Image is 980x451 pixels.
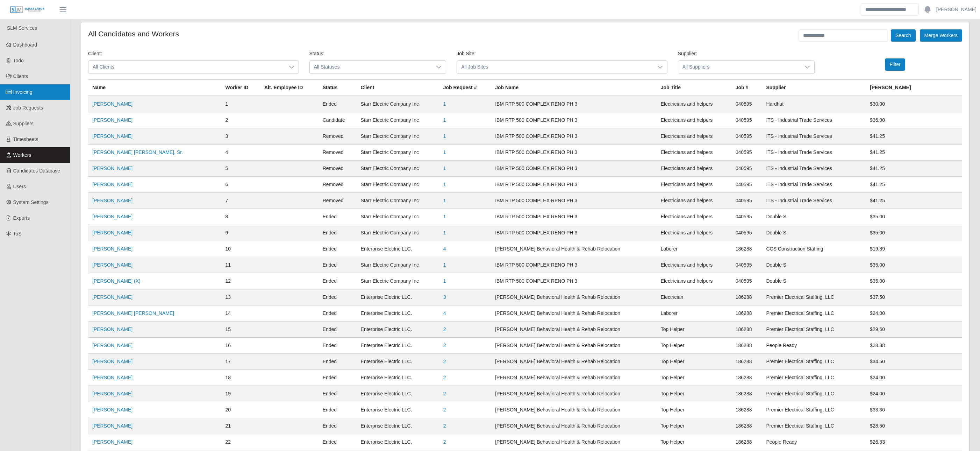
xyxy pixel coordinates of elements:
td: Electricians and helpers [657,145,731,161]
td: Electricians and helpers [657,177,731,193]
td: [PERSON_NAME] Behavioral Health & Rehab Relocation [491,354,657,370]
td: 040595 [731,257,762,273]
td: Premier Electrical Staffing, LLC [762,305,866,322]
td: ITS - Industrial Trade Services [762,193,866,209]
td: removed [319,161,357,177]
td: 186288 [731,305,762,322]
td: ended [319,322,357,338]
td: Enterprise Electric LLC. [357,402,439,418]
td: Starr Electric Company Inc [357,112,439,128]
a: 1 [443,133,446,139]
a: 2 [443,439,446,445]
td: ended [319,338,357,354]
td: IBM RTP 500 COMPLEX RENO PH 3 [491,177,657,193]
td: Enterprise Electric LLC. [357,434,439,450]
a: [PERSON_NAME] [92,117,133,123]
td: [PERSON_NAME] Behavioral Health & Rehab Relocation [491,305,657,322]
a: [PERSON_NAME] [92,423,133,429]
button: Search [891,29,915,42]
td: Electricians and helpers [657,273,731,289]
a: 2 [443,391,446,396]
td: 186288 [731,434,762,450]
td: Electricians and helpers [657,225,731,241]
td: Top Helper [657,370,731,386]
td: 186288 [731,370,762,386]
th: [PERSON_NAME] [866,80,962,96]
label: Job Site: [457,50,475,57]
a: [PERSON_NAME] [92,391,133,396]
td: ended [319,257,357,273]
td: [PERSON_NAME] Behavioral Health & Rehab Relocation [491,386,657,402]
td: Enterprise Electric LLC. [357,338,439,354]
td: Double S [762,257,866,273]
td: 20 [221,402,260,418]
th: Status [319,80,357,96]
td: $36.00 [866,112,962,128]
td: Electricians and helpers [657,112,731,128]
span: All Statuses [310,61,432,73]
td: Starr Electric Company Inc [357,145,439,161]
input: Search [861,3,919,16]
span: Invoicing [13,89,33,95]
a: 2 [443,326,446,332]
td: Electrician [657,289,731,305]
span: SLM Services [7,25,37,31]
td: removed [319,128,357,145]
span: Dashboard [13,42,37,48]
td: $34.50 [866,354,962,370]
td: $35.00 [866,225,962,241]
a: [PERSON_NAME] [92,439,133,445]
a: 1 [443,198,446,203]
td: IBM RTP 500 COMPLEX RENO PH 3 [491,257,657,273]
a: [PERSON_NAME] [92,246,133,252]
td: Top Helper [657,354,731,370]
a: 1 [443,230,446,235]
td: Enterprise Electric LLC. [357,370,439,386]
a: [PERSON_NAME] [936,6,977,13]
td: $41.25 [866,161,962,177]
td: Laborer [657,305,731,322]
span: Job Requests [13,105,43,111]
td: Starr Electric Company Inc [357,193,439,209]
span: Users [13,184,26,189]
td: ended [319,354,357,370]
td: Double S [762,209,866,225]
td: Enterprise Electric LLC. [357,418,439,434]
td: Starr Electric Company Inc [357,209,439,225]
td: Top Helper [657,386,731,402]
td: CCS Construction Staffing [762,241,866,257]
td: Premier Electrical Staffing, LLC [762,418,866,434]
td: 19 [221,386,260,402]
td: $24.00 [866,370,962,386]
td: Electricians and helpers [657,257,731,273]
td: $35.00 [866,209,962,225]
td: 186288 [731,322,762,338]
td: Double S [762,225,866,241]
td: 2 [221,112,260,128]
a: [PERSON_NAME] [PERSON_NAME], Sr. [92,149,183,155]
a: [PERSON_NAME] [92,407,133,413]
span: Exports [13,215,30,221]
span: All Suppliers [678,61,801,73]
td: ended [319,96,357,112]
td: Enterprise Electric LLC. [357,354,439,370]
td: 186288 [731,338,762,354]
span: ToS [13,231,22,237]
td: Starr Electric Company Inc [357,161,439,177]
td: Top Helper [657,338,731,354]
td: 21 [221,418,260,434]
td: 040595 [731,177,762,193]
td: Enterprise Electric LLC. [357,386,439,402]
a: 1 [443,149,446,155]
td: $41.25 [866,128,962,145]
td: 040595 [731,128,762,145]
td: 186288 [731,402,762,418]
td: 7 [221,193,260,209]
td: 14 [221,305,260,322]
td: Enterprise Electric LLC. [357,289,439,305]
a: [PERSON_NAME] [92,326,133,332]
td: $37.50 [866,289,962,305]
img: SLM Logo [10,6,45,14]
td: ended [319,273,357,289]
td: Premier Electrical Staffing, LLC [762,354,866,370]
